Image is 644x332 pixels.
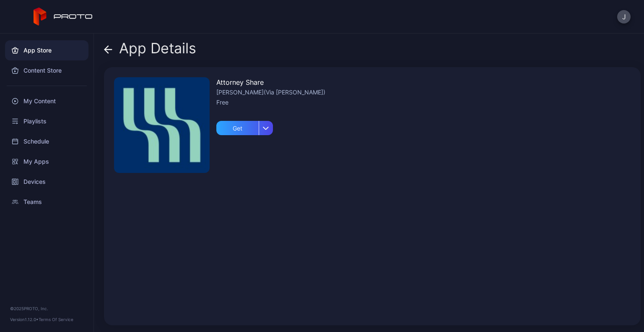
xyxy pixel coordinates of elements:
div: Get [216,121,259,135]
a: App Store [5,40,88,60]
div: Free [216,97,325,107]
a: My Apps [5,152,88,172]
div: © 2025 PROTO, Inc. [10,305,83,312]
a: Playlists [5,111,88,131]
div: Attorney Share [216,77,325,87]
span: Version 1.12.0 • [10,317,39,322]
div: [PERSON_NAME](Via [PERSON_NAME]) [216,87,325,97]
button: Get [216,118,273,135]
button: J [617,10,631,24]
a: Devices [5,172,88,192]
a: My Content [5,91,88,111]
a: Schedule [5,131,88,152]
a: Teams [5,192,88,212]
div: App Details [104,40,196,60]
a: Terms Of Service [39,317,73,322]
a: Content Store [5,60,88,81]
